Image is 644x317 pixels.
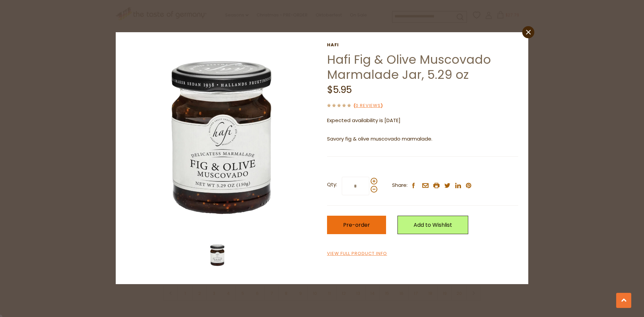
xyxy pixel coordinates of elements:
[126,42,317,234] img: Hafi Fig & Olive Muscovado
[204,242,231,269] img: Hafi Fig & Olive Muscovado
[327,216,386,234] button: Pre-order
[327,180,337,189] strong: Qty:
[327,51,491,83] a: Hafi Fig & Olive Muscovado Marmalade Jar, 5.29 oz
[343,221,370,229] span: Pre-order
[327,83,352,96] span: $5.95
[327,116,518,125] p: Expected availability is [DATE]
[327,148,518,157] p: The very first Hafi products were made in [DATE], and it is still a family run company based in [...
[327,135,432,142] span: Savory fig & olive muscovado marmalade.
[354,102,383,109] span: ( )
[356,102,381,109] a: 0 Reviews
[397,216,468,234] a: Add to Wishlist
[327,42,518,48] a: Hafi
[327,250,387,257] a: View Full Product Info
[342,177,369,195] input: Qty:
[392,181,408,190] span: Share:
